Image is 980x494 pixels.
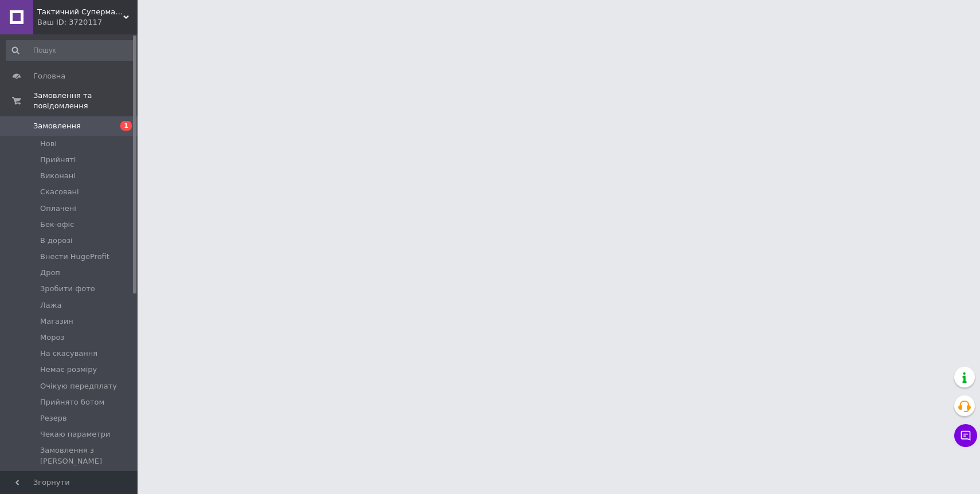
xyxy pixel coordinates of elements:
[40,445,134,466] span: Замовлення з [PERSON_NAME]
[40,332,64,343] span: Мороз
[40,316,73,327] span: Магазин
[33,91,138,111] span: Замовлення та повідомлення
[37,17,138,28] div: Ваш ID: 3720117
[40,155,76,165] span: Прийняті
[40,348,97,359] span: На скасування
[40,364,97,375] span: Немає розміру
[40,284,95,294] span: Зробити фото
[37,7,123,17] span: Тактичний Супермаркет
[40,429,111,440] span: Чекаю параметри
[40,187,79,197] span: Скасовані
[40,219,74,230] span: Бек-офіс
[40,171,76,181] span: Виконані
[120,121,132,131] span: 1
[954,424,977,447] button: Чат з покупцем
[40,268,60,278] span: Дроп
[40,139,57,149] span: Нові
[40,381,117,391] span: Очікую передплату
[33,71,65,81] span: Головна
[6,40,135,61] input: Пошук
[40,397,104,407] span: Прийнято ботом
[40,252,109,262] span: Внести HugeProfit
[40,236,73,246] span: В дорозі
[40,203,76,214] span: Оплачені
[33,121,81,131] span: Замовлення
[40,300,61,311] span: Лажа
[40,413,67,424] span: Резерв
